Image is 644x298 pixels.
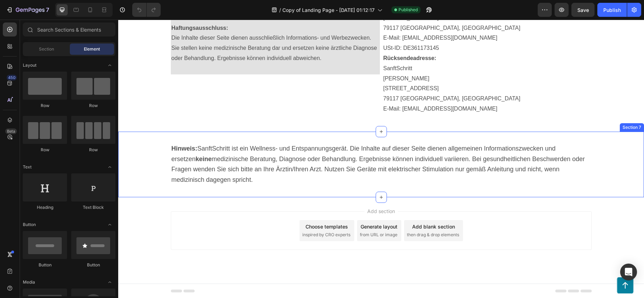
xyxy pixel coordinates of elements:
div: Section 7 [503,105,524,111]
div: 450 [7,75,17,80]
span: Text [23,164,32,170]
span: Layout [23,62,36,68]
strong: keine [78,136,94,143]
div: Button [71,262,115,268]
span: from URL or image [242,212,279,218]
span: Toggle open [104,277,115,288]
span: Toggle open [104,219,115,230]
div: Heading [23,204,67,211]
strong: Rücksendeadresse: [265,35,318,41]
div: Button [23,262,67,268]
span: / [279,6,281,14]
span: Button [23,221,36,228]
span: Copy of Landing Page - [DATE] 01:12:17 [282,6,375,14]
div: Generate layout [242,203,279,211]
div: Beta [5,128,17,134]
p: 7 [46,6,49,14]
span: Toggle open [104,161,115,173]
span: Element [84,46,100,52]
span: Add section [246,188,280,195]
button: Save [571,3,595,17]
div: Add blank section [294,203,337,211]
span: Save [577,7,589,13]
span: Section [39,46,54,52]
div: Row [23,102,67,109]
span: Toggle open [104,60,115,71]
div: Row [71,102,115,109]
button: 7 [3,3,52,17]
span: Published [398,7,418,13]
div: Undo/Redo [132,3,161,17]
div: Choose templates [187,203,230,211]
div: Row [23,147,67,153]
div: Row [71,147,115,153]
input: Search Sections & Elements [23,22,115,37]
strong: Hinweis: [53,125,79,132]
span: inspired by CRO experts [184,212,232,218]
span: Media [23,279,35,285]
iframe: Design area [118,20,644,298]
button: Publish [597,3,627,17]
p: SanftSchritt [PERSON_NAME] [STREET_ADDRESS] 79117 [GEOGRAPHIC_DATA], [GEOGRAPHIC_DATA] E-Mail: [E... [265,34,473,94]
span: then drag & drop elements [289,212,341,218]
span: SanftSchritt ist ein Wellness- und Entspannungsgerät. Die Inhalte auf dieser Seite dienen allgeme... [53,125,467,164]
div: Open Intercom Messenger [620,264,637,280]
div: Publish [603,6,621,14]
div: Text Block [71,204,115,211]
